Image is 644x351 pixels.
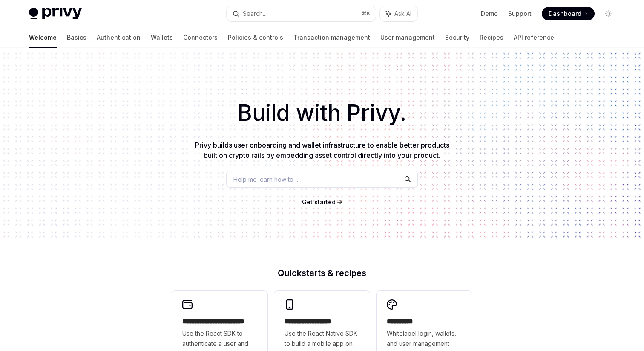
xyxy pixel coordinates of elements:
[380,27,435,48] a: User management
[14,96,630,130] h1: Build with Privy.
[480,27,503,48] a: Recipes
[293,27,370,48] a: Transaction management
[183,27,218,48] a: Connectors
[233,175,298,184] span: Help me learn how to…
[195,141,449,160] span: Privy builds user onboarding and wallet infrastructure to enable better products built on crypto ...
[97,27,141,48] a: Authentication
[29,8,82,20] img: light logo
[481,9,498,18] a: Demo
[302,198,336,206] a: Get started
[445,27,469,48] a: Security
[228,27,283,48] a: Policies & controls
[514,27,554,48] a: API reference
[601,7,615,20] button: Toggle dark mode
[542,7,595,20] a: Dashboard
[172,269,472,277] h2: Quickstarts & recipes
[151,27,173,48] a: Wallets
[243,9,267,19] div: Search...
[380,6,417,21] button: Ask AI
[67,27,86,48] a: Basics
[394,9,411,18] span: Ask AI
[227,6,376,21] button: Search...⌘K
[508,9,532,18] a: Support
[302,198,336,206] span: Get started
[549,9,581,18] span: Dashboard
[29,27,57,48] a: Welcome
[362,10,371,17] span: ⌘ K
